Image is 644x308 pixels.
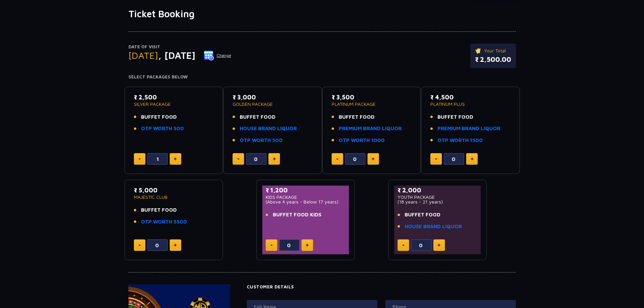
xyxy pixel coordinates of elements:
a: PREMIUM BRAND LIQUOR [437,125,500,133]
span: BUFFET FOOD KIDS [273,211,321,219]
p: ₹ 2,500.00 [475,54,511,65]
a: PREMIUM BRAND LIQUOR [339,125,402,133]
span: BUFFET FOOD [339,113,375,121]
a: OTP WORTH 500 [141,125,184,133]
img: plus [471,157,474,161]
p: (18 years - 21 years) [398,199,478,204]
img: plus [437,243,440,247]
img: ticket [475,47,482,54]
button: Change [204,50,232,61]
p: ₹ 3,500 [332,93,412,102]
p: Date of Visit [128,44,232,50]
span: BUFFET FOOD [437,113,473,121]
span: BUFFET FOOD [405,211,440,219]
p: KIDS PACKAGE [266,195,346,199]
img: minus [336,159,338,160]
img: minus [139,245,141,246]
span: BUFFET FOOD [141,206,177,214]
a: OTP WORTH 1000 [339,137,385,144]
img: plus [174,157,177,161]
img: minus [270,245,272,246]
a: HOUSE BRAND LIQUOR [240,125,297,133]
h1: Ticket Booking [128,8,516,20]
span: [DATE] [128,50,158,61]
p: ₹ 4,500 [430,93,510,102]
span: BUFFET FOOD [141,113,177,121]
p: PLATINUM PACKAGE [332,102,412,106]
a: HOUSE BRAND LIQUOR [405,223,462,231]
p: ₹ 5,000 [134,186,214,195]
span: BUFFET FOOD [240,113,276,121]
img: minus [435,159,437,160]
p: GOLDEN PACKAGE [233,102,313,106]
p: YOUTH PACKAGE [398,195,478,199]
p: Your Total [475,47,511,54]
img: minus [402,245,404,246]
img: plus [174,243,177,247]
span: , [DATE] [158,50,195,61]
img: plus [306,243,309,247]
p: ₹ 2,000 [398,186,478,195]
p: MAJESTIC CLUB [134,195,214,199]
p: (Above 4 years - Below 17 years) [266,199,346,204]
p: ₹ 1,200 [266,186,346,195]
a: OTP WORTH 1500 [437,137,483,144]
p: ₹ 2,500 [134,93,214,102]
img: plus [372,157,375,161]
h4: Select Packages Below [128,74,516,80]
img: minus [139,159,141,160]
a: OTP WORTH 500 [240,137,283,144]
img: plus [273,157,276,161]
a: OTP WORTH 5500 [141,218,187,226]
p: ₹ 3,000 [233,93,313,102]
p: SILVER PACKAGE [134,102,214,106]
img: minus [237,159,239,160]
p: PLATINUM PLUS [430,102,510,106]
h4: Customer Details [247,284,516,290]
